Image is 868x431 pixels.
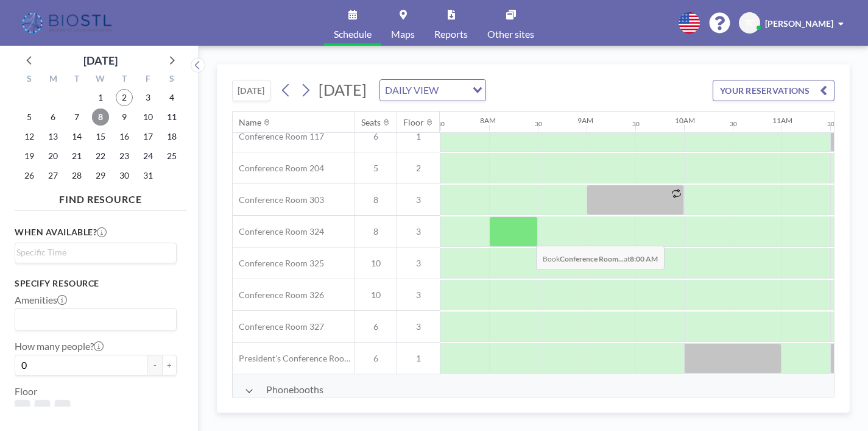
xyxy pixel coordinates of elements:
span: 3 [60,405,65,416]
label: Floor [15,385,37,397]
span: Monday, October 20, 2025 [44,148,62,165]
span: Thursday, October 9, 2025 [116,109,133,126]
span: 5 [355,163,397,174]
span: Friday, October 17, 2025 [139,128,157,145]
div: 10AM [675,116,695,125]
span: Friday, October 31, 2025 [139,167,157,184]
span: Sunday, October 26, 2025 [21,167,38,184]
span: 1 [19,405,25,416]
div: 11AM [772,116,792,125]
div: F [136,72,160,88]
span: 10 [355,290,397,301]
span: Sunday, October 19, 2025 [21,148,38,165]
button: [DATE] [232,80,270,101]
span: 6 [355,131,397,142]
span: Conference Room 327 [233,321,324,332]
span: Schedule [334,29,372,39]
span: Monday, October 13, 2025 [44,128,62,145]
span: 6 [355,321,397,332]
span: Other sites [487,29,534,39]
span: Thursday, October 2, 2025 [116,89,133,106]
h4: FIND RESOURCE [15,188,186,205]
span: Wednesday, October 15, 2025 [92,128,109,145]
span: [DATE] [319,80,367,99]
span: Wednesday, October 29, 2025 [92,167,109,184]
span: Conference Room 324 [233,226,324,237]
span: Conference Room 117 [233,131,324,142]
div: 30 [827,120,834,128]
span: 1 [397,131,440,142]
span: 1 [397,353,440,364]
span: Wednesday, October 1, 2025 [92,89,109,106]
label: How many people? [15,340,104,352]
div: 30 [632,120,640,128]
span: TC [745,18,755,29]
h3: Specify resource [15,278,177,289]
div: Floor [403,117,424,128]
img: organization-logo [19,11,116,35]
b: 8:00 AM [630,254,658,263]
span: 3 [397,290,440,301]
span: Thursday, October 16, 2025 [116,128,133,145]
span: Sunday, October 12, 2025 [21,128,38,145]
div: 30 [730,120,737,128]
div: Search for option [15,243,176,262]
span: Thursday, October 23, 2025 [116,148,133,165]
span: 3 [397,321,440,332]
div: Seats [361,117,381,128]
span: Sunday, October 5, 2025 [21,109,38,126]
div: 8AM [480,116,496,125]
span: 6 [355,353,397,364]
div: S [160,72,183,88]
span: Saturday, October 11, 2025 [163,109,180,126]
div: S [18,72,41,88]
span: DAILY VIEW [383,82,441,98]
span: Tuesday, October 28, 2025 [68,167,85,184]
button: + [162,355,177,376]
span: 2 [397,163,440,174]
span: Conference Room 325 [233,258,324,269]
div: 9AM [577,116,593,125]
span: 2 [40,405,45,416]
input: Search for option [442,82,465,98]
span: Monday, October 6, 2025 [44,109,62,126]
span: Wednesday, October 8, 2025 [92,109,109,126]
span: Friday, October 24, 2025 [139,148,157,165]
span: 3 [397,258,440,269]
span: 8 [355,226,397,237]
span: 8 [355,194,397,205]
div: 30 [535,120,542,128]
button: - [147,355,162,376]
div: M [41,72,65,88]
span: Monday, October 27, 2025 [44,167,62,184]
input: Search for option [16,246,169,259]
span: Thursday, October 30, 2025 [116,167,133,184]
span: Book at [536,246,665,270]
span: 3 [397,194,440,205]
span: [PERSON_NAME] [765,18,833,29]
div: 30 [437,120,445,128]
span: Reports [434,29,468,39]
span: 3 [397,226,440,237]
button: YOUR RESERVATIONS [713,80,834,101]
span: Maps [391,29,415,39]
div: T [65,72,89,88]
span: President's Conference Room - 109 [233,353,355,364]
span: Wednesday, October 22, 2025 [92,148,109,165]
div: [DATE] [83,52,118,69]
b: Conference Room... [560,254,624,263]
span: Phonebooths [266,383,323,396]
span: Tuesday, October 14, 2025 [68,128,85,145]
div: Name [239,117,261,128]
span: Friday, October 3, 2025 [139,89,157,106]
label: Amenities [15,294,67,306]
div: T [112,72,136,88]
span: 10 [355,258,397,269]
span: Conference Room 326 [233,290,324,301]
span: Saturday, October 25, 2025 [163,148,180,165]
span: Saturday, October 18, 2025 [163,128,180,145]
span: Saturday, October 4, 2025 [163,89,180,106]
input: Search for option [16,312,169,327]
span: Tuesday, October 7, 2025 [68,109,85,126]
span: Friday, October 10, 2025 [139,109,157,126]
